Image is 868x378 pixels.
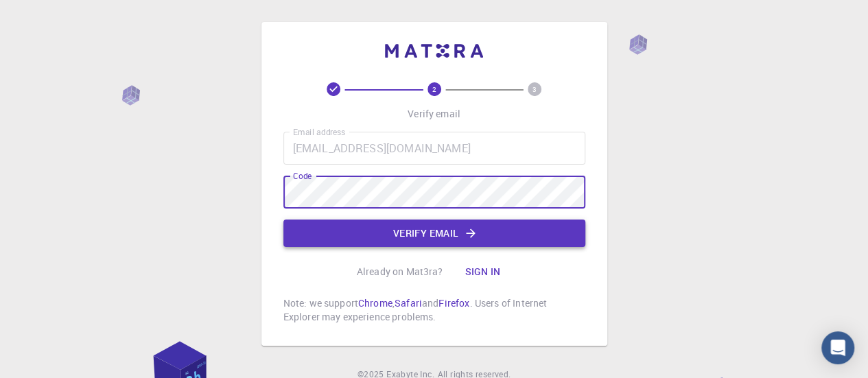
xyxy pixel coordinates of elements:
p: Verify email [408,107,460,121]
label: Code [293,170,312,182]
a: Chrome [358,296,392,309]
div: Open Intercom Messenger [821,331,854,364]
a: Safari [395,296,422,309]
label: Email address [293,126,345,138]
button: Verify email [283,220,585,247]
p: Already on Mat3ra? [357,265,443,279]
button: Sign in [454,258,511,285]
text: 2 [432,84,436,94]
a: Firefox [438,296,469,309]
p: Note: we support , and . Users of Internet Explorer may experience problems. [283,296,585,324]
text: 3 [532,84,537,94]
